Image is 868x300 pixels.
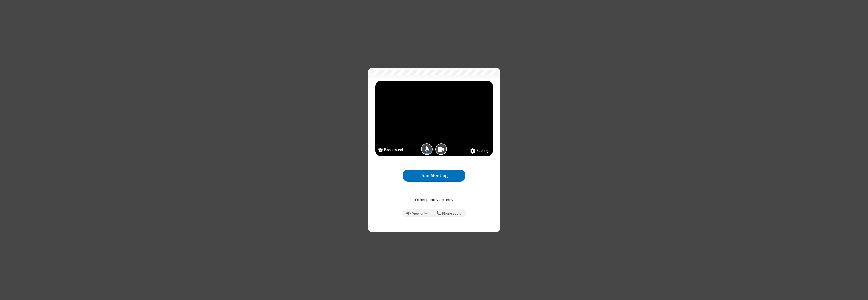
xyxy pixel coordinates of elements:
button: Mic is on [421,143,433,155]
button: Settings [470,148,490,154]
p: Other joining options [375,197,493,203]
button: Background [378,147,403,154]
button: Camera is on [435,143,447,155]
span: View only [412,211,427,216]
button: Join Meeting [403,170,465,182]
span: | [431,210,432,217]
span: Phone audio [442,211,462,216]
button: Use your phone for mic and speaker while you view the meeting on this device. [435,209,464,218]
button: Prevent echo when there is already an active mic and speaker in the room. [405,209,429,218]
